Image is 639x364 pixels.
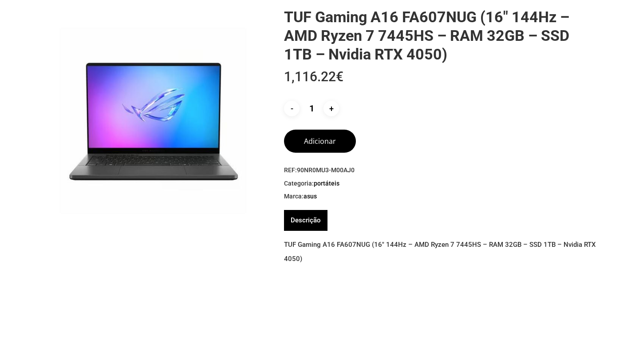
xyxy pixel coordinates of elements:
[284,130,356,153] button: Adicionar
[284,8,599,63] h1: TUF Gaming A16 FA607NUG (16″ 144Hz – AMD Ryzen 7 7445HS – RAM 32GB – SSD 1TB – Nvidia RTX 4050)
[40,8,266,234] img: Placeholder
[284,69,343,84] bdi: 1,116.22
[336,69,343,84] span: €
[284,179,599,188] span: Categoria:
[284,101,300,116] input: -
[304,192,317,200] a: Asus
[297,166,355,174] span: 90NR0MU3-M00AJ0
[291,210,321,231] a: Descrição
[314,179,339,187] a: Portáteis
[301,101,322,116] input: Product quantity
[284,192,599,201] span: Marca:
[284,237,599,266] p: TUF Gaming A16 FA607NUG (16″ 144Hz – AMD Ryzen 7 7445HS – RAM 32GB – SSD 1TB – Nvidia RTX 4050)
[323,101,339,116] input: +
[284,166,599,175] span: REF:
